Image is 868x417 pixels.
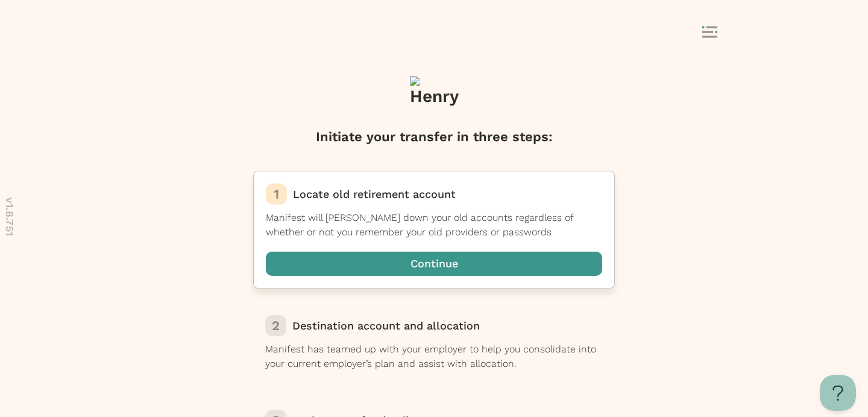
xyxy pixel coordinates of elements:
[274,185,279,204] p: 1
[2,197,17,236] p: v 1.8.751
[266,211,602,240] p: Manifest will [PERSON_NAME] down your old accounts regardless of whether or not you remember your...
[266,252,602,276] button: Continue
[272,316,280,336] p: 2
[293,188,456,200] span: Locate old retirement account
[410,76,459,121] img: Henry
[292,319,480,332] span: Destination account and allocation
[316,127,553,147] h1: Initiate your transfer in three steps:
[265,342,603,371] p: Manifest has teamed up with your employer to help you consolidate into your current employer’s pl...
[820,375,856,411] iframe: Toggle Customer Support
